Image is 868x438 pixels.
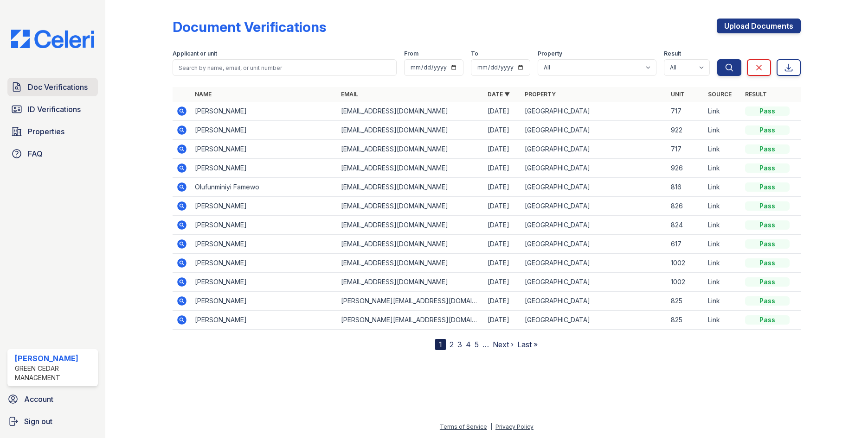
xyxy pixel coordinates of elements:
td: [PERSON_NAME] [191,121,337,140]
a: Upload Documents [717,19,801,33]
label: To [471,50,478,57]
td: [GEOGRAPHIC_DATA] [521,254,667,273]
td: 1002 [667,254,704,273]
td: Link [704,102,741,121]
td: [DATE] [484,159,521,178]
label: Property [538,50,562,57]
td: [PERSON_NAME] [191,140,337,159]
td: [PERSON_NAME] [191,197,337,216]
span: Doc Verifications [28,81,88,93]
td: [DATE] [484,140,521,159]
a: Terms of Service [440,423,487,430]
td: Link [704,254,741,273]
div: 1 [435,339,446,350]
td: [GEOGRAPHIC_DATA] [521,178,667,197]
td: [GEOGRAPHIC_DATA] [521,197,667,216]
td: [GEOGRAPHIC_DATA] [521,216,667,235]
span: Sign out [24,416,52,427]
td: Olufunminiyi Famewo [191,178,337,197]
td: [EMAIL_ADDRESS][DOMAIN_NAME] [337,273,483,292]
a: ID Verifications [7,100,98,119]
td: [DATE] [484,178,521,197]
div: Pass [745,258,790,268]
a: Date ▼ [488,91,510,98]
td: [EMAIL_ADDRESS][DOMAIN_NAME] [337,121,483,140]
span: … [482,339,489,350]
div: Pass [745,296,790,306]
a: Email [341,91,358,98]
td: 1002 [667,273,704,292]
td: [PERSON_NAME] [191,102,337,121]
a: Name [195,91,212,98]
div: Pass [745,220,790,230]
img: CE_Logo_Blue-a8612792a0a2168367f1c8372b55b34899dd931a85d93a1a3d3e32e68fde9ad4.png [4,30,102,48]
td: [DATE] [484,235,521,254]
td: Link [704,292,741,311]
td: [DATE] [484,197,521,216]
label: Result [664,50,681,57]
td: 825 [667,292,704,311]
a: FAQ [7,144,98,163]
span: ID Verifications [28,104,81,115]
td: Link [704,178,741,197]
td: Link [704,140,741,159]
td: [PERSON_NAME] [191,235,337,254]
div: Green Cedar Management [15,364,94,382]
td: 824 [667,216,704,235]
div: Pass [745,182,790,192]
a: Properties [7,122,98,141]
td: [EMAIL_ADDRESS][DOMAIN_NAME] [337,197,483,216]
div: Pass [745,277,790,287]
td: [GEOGRAPHIC_DATA] [521,159,667,178]
td: [DATE] [484,292,521,311]
td: 922 [667,121,704,140]
td: [EMAIL_ADDRESS][DOMAIN_NAME] [337,159,483,178]
div: [PERSON_NAME] [15,353,94,364]
a: Sign out [4,412,102,431]
span: Properties [28,126,64,137]
div: | [490,423,492,430]
td: [GEOGRAPHIC_DATA] [521,235,667,254]
td: [GEOGRAPHIC_DATA] [521,102,667,121]
td: 825 [667,311,704,330]
a: 4 [466,340,471,349]
div: Pass [745,315,790,325]
input: Search by name, email, or unit number [173,59,397,76]
td: Link [704,121,741,140]
td: [PERSON_NAME] [191,273,337,292]
a: Last » [517,340,538,349]
td: 717 [667,140,704,159]
a: 3 [457,340,462,349]
div: Document Verifications [173,19,326,35]
a: Privacy Policy [495,423,534,430]
td: [PERSON_NAME] [191,216,337,235]
td: [PERSON_NAME] [191,254,337,273]
td: [PERSON_NAME] [191,159,337,178]
td: Link [704,216,741,235]
td: [DATE] [484,254,521,273]
td: [PERSON_NAME] [191,311,337,330]
a: Source [708,91,732,98]
td: [EMAIL_ADDRESS][DOMAIN_NAME] [337,254,483,273]
div: Pass [745,125,790,135]
td: [PERSON_NAME][EMAIL_ADDRESS][DOMAIN_NAME] [337,311,483,330]
td: 717 [667,102,704,121]
td: [GEOGRAPHIC_DATA] [521,140,667,159]
td: [DATE] [484,273,521,292]
td: Link [704,235,741,254]
td: Link [704,311,741,330]
td: [DATE] [484,216,521,235]
a: Property [525,91,556,98]
td: [PERSON_NAME][EMAIL_ADDRESS][DOMAIN_NAME] [337,292,483,311]
td: Link [704,273,741,292]
div: Pass [745,239,790,249]
td: [EMAIL_ADDRESS][DOMAIN_NAME] [337,140,483,159]
td: Link [704,159,741,178]
a: 2 [450,340,454,349]
div: Pass [745,144,790,154]
a: 5 [475,340,479,349]
div: Pass [745,106,790,116]
td: [GEOGRAPHIC_DATA] [521,311,667,330]
td: [EMAIL_ADDRESS][DOMAIN_NAME] [337,235,483,254]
